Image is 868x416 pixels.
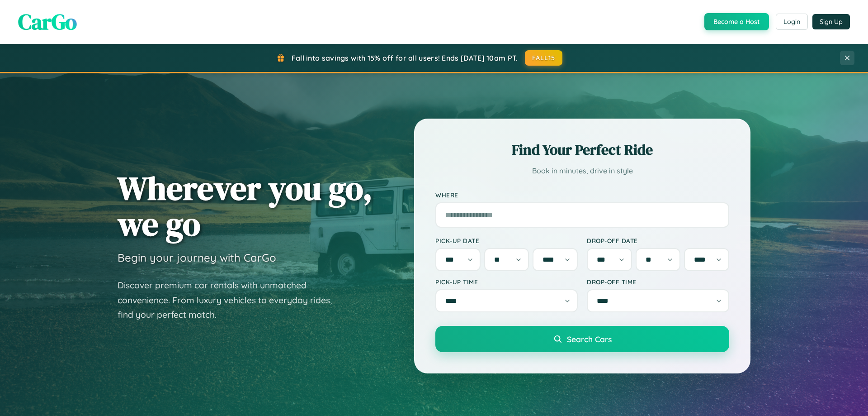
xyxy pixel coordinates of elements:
button: FALL15 [525,50,563,66]
span: Search Cars [567,334,612,344]
label: Pick-up Date [435,237,578,244]
span: CarGo [18,7,77,37]
button: Become a Host [704,13,769,30]
h2: Find Your Perfect Ride [435,140,729,160]
label: Where [435,191,729,199]
label: Drop-off Time [587,278,729,286]
span: Fall into savings with 15% off for all users! Ends [DATE] 10am PT. [292,53,518,62]
button: Sign Up [812,14,850,29]
label: Drop-off Date [587,237,729,244]
button: Search Cars [435,326,729,352]
button: Login [776,14,808,30]
label: Pick-up Time [435,278,578,286]
h3: Begin your journey with CarGo [118,251,276,264]
h1: Wherever you go, we go [118,170,373,242]
p: Book in minutes, drive in style [435,164,729,177]
p: Discover premium car rentals with unmatched convenience. From luxury vehicles to everyday rides, ... [118,278,344,322]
